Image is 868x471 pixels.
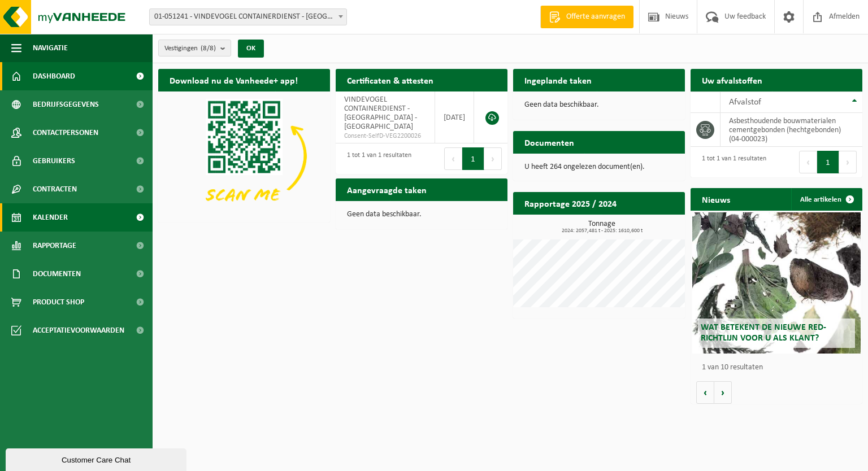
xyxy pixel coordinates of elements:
[33,203,68,232] span: Kalender
[344,95,417,131] span: VINDEVOGEL CONTAINERDIENST - [GEOGRAPHIC_DATA] - [GEOGRAPHIC_DATA]
[519,228,685,234] span: 2024: 2057,481 t - 2025: 1610,600 t
[33,232,76,260] span: Rapportage
[336,178,438,200] h2: Aangevraagde taken
[519,220,685,234] h3: Tonnage
[435,91,474,143] td: [DATE]
[164,40,216,57] span: Vestigingen
[33,147,75,175] span: Gebruikers
[33,316,124,344] span: Acceptatievoorwaarden
[33,288,84,316] span: Product Shop
[344,132,426,141] span: Consent-SelfD-VEG2200026
[444,147,462,170] button: Previous
[696,381,714,404] button: Vorige
[149,8,347,25] span: 01-051241 - VINDEVOGEL CONTAINERDIENST - OUDENAARDE - OUDENAARDE
[524,101,674,109] p: Geen data beschikbaar.
[691,69,774,91] h2: Uw afvalstoffen
[729,98,761,107] span: Afvalstof
[341,146,411,171] div: 1 tot 1 van 1 resultaten
[462,147,484,170] button: 1
[347,211,496,219] p: Geen data beschikbaar.
[513,192,628,214] h2: Rapportage 2025 / 2024
[721,113,862,147] td: asbesthoudende bouwmaterialen cementgebonden (hechtgebonden) (04-000023)
[336,69,445,91] h2: Certificaten & attesten
[158,91,330,220] img: Download de VHEPlus App
[33,62,75,90] span: Dashboard
[33,175,77,203] span: Contracten
[33,119,98,147] span: Contactpersonen
[238,40,264,58] button: OK
[714,381,732,404] button: Volgende
[791,188,861,211] a: Alle artikelen
[158,40,231,56] button: Vestigingen(8/8)
[484,147,502,170] button: Next
[696,150,766,175] div: 1 tot 1 van 1 resultaten
[601,214,684,237] a: Bekijk rapportage
[692,212,861,354] a: Wat betekent de nieuwe RED-richtlijn voor u als klant?
[839,151,857,173] button: Next
[6,446,189,471] iframe: chat widget
[33,34,68,62] span: Navigatie
[513,69,603,91] h2: Ingeplande taken
[33,260,81,288] span: Documenten
[150,9,346,25] span: 01-051241 - VINDEVOGEL CONTAINERDIENST - OUDENAARDE - OUDENAARDE
[33,90,99,119] span: Bedrijfsgegevens
[158,69,309,91] h2: Download nu de Vanheede+ app!
[817,151,839,173] button: 1
[540,6,633,28] a: Offerte aanvragen
[691,188,741,210] h2: Nieuws
[701,323,826,343] span: Wat betekent de nieuwe RED-richtlijn voor u als klant?
[201,45,216,52] count: (8/8)
[702,364,857,372] p: 1 van 10 resultaten
[563,11,628,23] span: Offerte aanvragen
[524,163,674,171] p: U heeft 264 ongelezen document(en).
[513,131,585,153] h2: Documenten
[799,151,817,173] button: Previous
